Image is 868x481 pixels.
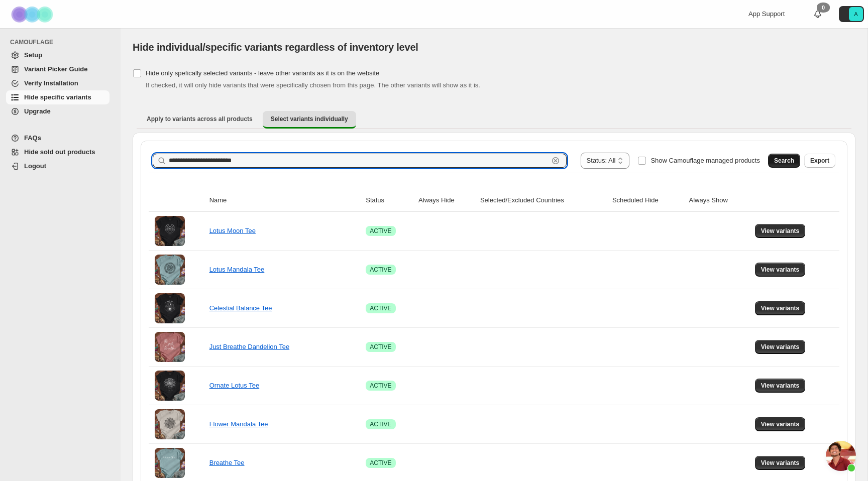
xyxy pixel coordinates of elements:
span: Hide specific variants [24,93,91,101]
button: Clear [551,156,561,166]
a: Logout [6,159,110,173]
span: View variants [761,266,800,274]
th: Selected/Excluded Countries [477,189,609,212]
span: App Support [748,10,785,18]
th: Scheduled Hide [609,189,686,212]
a: Variant Picker Guide [6,62,110,76]
a: Celestial Balance Tee [209,304,272,312]
span: Upgrade [24,107,51,115]
img: Camouflage [8,1,58,28]
span: View variants [761,459,800,467]
button: Apply to variants across all products [139,111,261,127]
span: Logout [24,162,46,170]
text: A [854,11,858,17]
img: Lotus Mandala Tee [155,255,185,285]
button: Avatar with initials A [839,6,864,22]
span: View variants [761,420,800,428]
span: FAQs [24,134,41,142]
button: View variants [755,340,806,354]
span: View variants [761,304,800,312]
span: Search [774,157,794,165]
span: ACTIVE [370,266,391,274]
a: Setup [6,48,110,62]
span: Variant Picker Guide [24,65,87,73]
span: ACTIVE [370,343,391,351]
button: Select variants individually [263,111,356,129]
span: ACTIVE [370,304,391,312]
span: View variants [761,343,800,351]
a: Upgrade [6,104,110,118]
button: View variants [755,224,806,238]
button: View variants [755,263,806,277]
img: Celestial Balance Tee [155,293,185,323]
a: Lotus Mandala Tee [209,266,265,273]
a: 0 [813,9,823,19]
img: Ornate Lotus Tee [155,371,185,401]
a: Flower Mandala Tee [209,420,268,428]
a: Breathe Tee [209,459,245,466]
button: View variants [755,379,806,393]
a: Hide specific variants [6,90,110,104]
button: View variants [755,417,806,431]
span: Hide only spefically selected variants - leave other variants as it is on the website [146,69,379,77]
span: View variants [761,227,800,235]
img: Breathe Tee [155,448,185,478]
a: Verify Installation [6,76,110,90]
button: Search [768,154,800,168]
span: ACTIVE [370,459,391,467]
span: Export [810,157,829,165]
a: FAQs [6,131,110,145]
span: View variants [761,382,800,390]
span: Avatar with initials A [849,7,863,21]
th: Status [363,189,415,212]
img: Lotus Moon Tee [155,216,185,246]
a: Lotus Moon Tee [209,227,256,234]
span: ACTIVE [370,227,391,235]
span: If checked, it will only hide variants that were specifically chosen from this page. The other va... [146,81,480,89]
span: Verify Installation [24,79,78,87]
span: Setup [24,51,42,59]
a: Ornate Lotus Tee [209,382,260,389]
span: Hide sold out products [24,148,95,156]
span: Hide individual/specific variants regardless of inventory level [133,42,418,53]
span: Apply to variants across all products [147,115,253,123]
div: 0 [817,3,830,13]
button: View variants [755,301,806,315]
span: CAMOUFLAGE [10,38,114,46]
div: Open chat [826,441,856,471]
a: Hide sold out products [6,145,110,159]
button: View variants [755,456,806,470]
span: Show Camouflage managed products [650,157,760,164]
img: Just Breathe Dandelion Tee [155,332,185,362]
th: Name [206,189,363,212]
th: Always Show [686,189,751,212]
span: ACTIVE [370,420,391,428]
span: ACTIVE [370,382,391,390]
th: Always Hide [415,189,477,212]
a: Just Breathe Dandelion Tee [209,343,289,350]
img: Flower Mandala Tee [155,409,185,439]
span: Select variants individually [271,115,348,123]
button: Export [804,154,835,168]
